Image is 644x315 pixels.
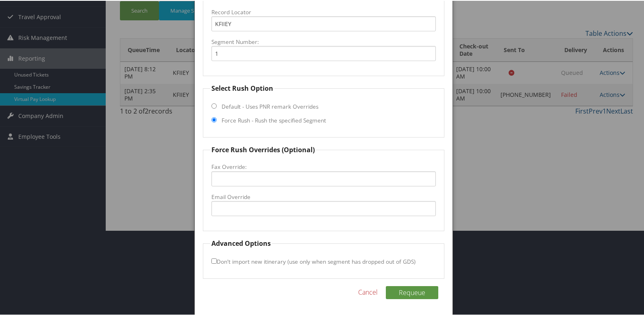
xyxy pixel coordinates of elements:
[211,258,217,263] input: Don't import new itinerary (use only when segment has dropped out of GDS)
[210,238,272,247] legend: Advanced Options
[386,285,438,298] button: Requeue
[211,37,436,45] label: Segment Number:
[211,253,416,268] label: Don't import new itinerary (use only when segment has dropped out of GDS)
[211,162,436,170] label: Fax Override:
[222,102,318,110] label: Default - Uses PNR remark Overrides
[358,287,378,296] a: Cancel
[211,192,436,200] label: Email Override
[210,83,274,92] legend: Select Rush Option
[211,7,436,15] label: Record Locator
[210,144,316,154] legend: Force Rush Overrides (Optional)
[222,116,326,124] label: Force Rush - Rush the specified Segment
